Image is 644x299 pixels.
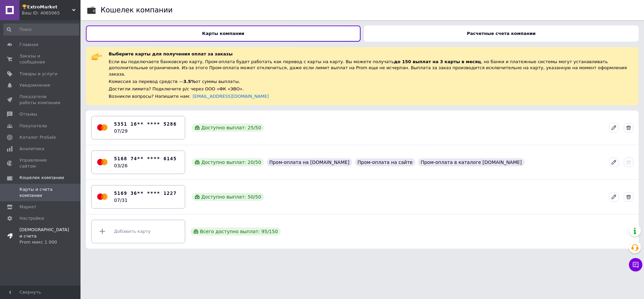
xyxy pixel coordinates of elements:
div: Добавить карту [96,221,181,242]
span: 🏆𝗘𝘅𝘁𝗿𝗼𝗠𝗮𝗿𝗸𝗲𝘁 [22,4,72,10]
span: до 150 выплат на 3 карты в месяц [394,59,481,64]
span: Управление сайтом [19,157,62,169]
div: Если вы подключаете банковскую карту, Пром-оплата будет работать как перевод с карты на карту. Вы... [109,59,633,77]
div: Достигли лимита? Подключите р/с через ООО «ФК «ЭВО». [109,86,633,92]
div: Пром-оплата на сайте [355,158,415,166]
img: :point_right: [91,51,102,62]
span: Товары и услуги [19,71,57,77]
span: Уведомления [19,82,50,88]
span: Покупатели [19,123,47,129]
span: Выберите карты для получения оплат за заказы [109,51,232,56]
div: Доступно выплат: 50 / 50 [192,193,264,201]
span: 3.5% [183,79,196,84]
div: Пром-оплата на [DOMAIN_NAME] [267,158,352,166]
b: Расчетные счета компании [467,31,536,36]
div: Всего доступно выплат: 95 / 150 [191,227,281,236]
button: Чат с покупателем [629,258,642,271]
span: Главная [19,42,38,48]
span: Показатели работы компании [19,94,62,106]
input: Поиск [3,24,79,36]
span: Заказы и сообщения [19,53,62,65]
span: Каталог ProSale [19,134,56,140]
span: Маркет [19,204,37,210]
span: Кошелек компании [19,175,64,181]
div: Комиссия за перевод средств — от суммы выплаты. [109,79,633,85]
span: Настройки [19,215,44,221]
time: 03/26 [114,163,127,168]
span: [DEMOGRAPHIC_DATA] и счета [19,227,69,245]
div: Пром-оплата в каталоге [DOMAIN_NAME] [418,158,524,166]
time: 07/29 [114,128,127,134]
div: Возникли вопросы? Напишите нам: [109,93,633,99]
span: Отзывы [19,111,37,117]
span: Карты и счета компании [19,186,62,199]
div: Prom микс 1 000 [19,239,69,245]
b: Карты компании [202,31,245,36]
div: Доступно выплат: 25 / 50 [192,124,264,132]
span: Аналитика [19,146,44,152]
div: Ваш ID: 4065065 [22,10,80,16]
a: [EMAIL_ADDRESS][DOMAIN_NAME] [193,94,269,99]
div: Кошелек компании [101,7,173,14]
time: 07/31 [114,198,127,203]
div: Доступно выплат: 20 / 50 [192,158,264,166]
